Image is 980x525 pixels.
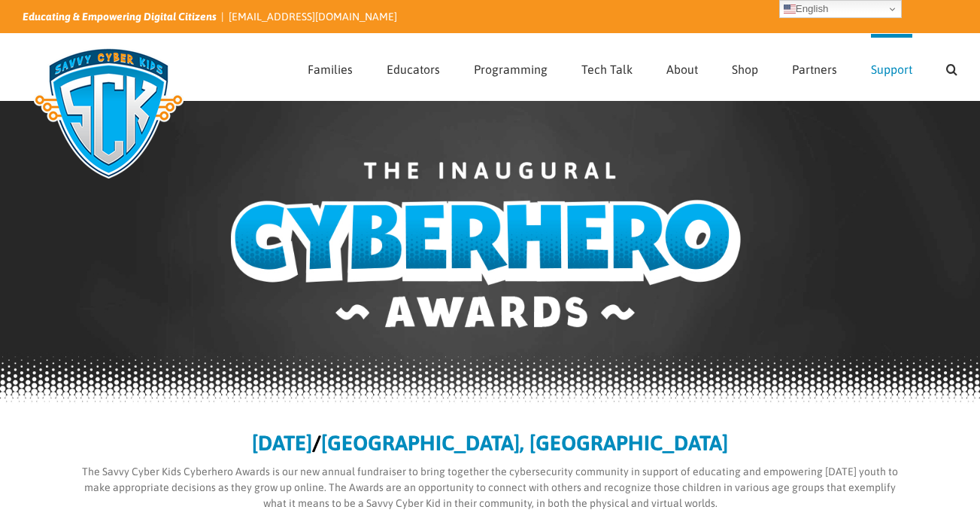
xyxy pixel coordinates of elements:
a: Search [946,34,957,100]
a: [EMAIL_ADDRESS][DOMAIN_NAME] [229,11,397,23]
a: Partners [792,34,837,100]
i: Educating & Empowering Digital Citizens [23,11,217,23]
span: Educators [387,63,440,75]
span: Programming [474,63,548,75]
span: Families [308,63,353,75]
a: Educators [387,34,440,100]
span: Support [871,63,912,75]
span: About [666,63,698,75]
a: Families [308,34,353,100]
span: Partners [792,63,837,75]
b: / [312,431,321,455]
img: Savvy Cyber Kids Logo [23,38,195,188]
img: en [784,3,796,15]
b: [GEOGRAPHIC_DATA], [GEOGRAPHIC_DATA] [321,431,728,455]
span: Tech Talk [581,63,633,75]
p: The Savvy Cyber Kids Cyberhero Awards is our new annual fundraiser to bring together the cybersec... [77,464,904,511]
span: Shop [732,63,758,75]
a: Tech Talk [581,34,633,100]
a: Programming [474,34,548,100]
a: About [666,34,698,100]
a: Shop [732,34,758,100]
a: Support [871,34,912,100]
nav: Main Menu [308,34,957,100]
b: [DATE] [252,431,312,455]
